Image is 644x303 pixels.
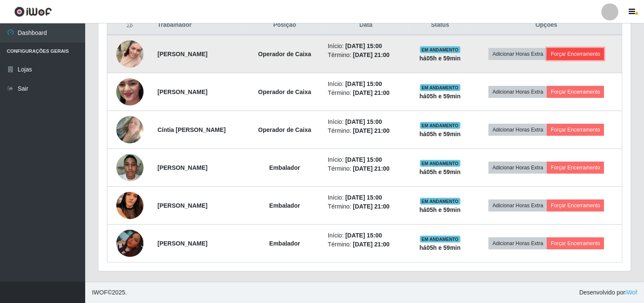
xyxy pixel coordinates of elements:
span: © 2025 . [92,288,127,297]
time: [DATE] 15:00 [345,232,382,239]
strong: Cíntia [PERSON_NAME] [158,126,226,133]
button: Adicionar Horas Extra [489,124,547,136]
button: Forçar Encerramento [547,124,604,136]
th: Opções [471,15,622,35]
li: Término: [328,164,404,173]
img: 1755117602087.jpeg [116,175,144,236]
strong: há 05 h e 59 min [420,206,461,213]
strong: há 05 h e 59 min [420,93,461,100]
time: [DATE] 21:00 [353,127,390,134]
button: Adicionar Horas Extra [489,200,547,212]
li: Término: [328,126,404,135]
strong: [PERSON_NAME] [158,202,207,209]
li: Início: [328,193,404,202]
time: [DATE] 15:00 [345,156,382,163]
button: Adicionar Horas Extra [489,86,547,98]
li: Término: [328,240,404,249]
time: [DATE] 21:00 [353,165,390,172]
a: iWof [625,289,637,296]
strong: Operador de Caixa [258,126,311,133]
li: Início: [328,80,404,89]
span: EM ANDAMENTO [420,160,460,167]
strong: Operador de Caixa [258,51,311,57]
img: 1755629158210.jpeg [116,230,144,257]
button: Adicionar Horas Extra [489,237,547,249]
time: [DATE] 15:00 [345,118,382,125]
time: [DATE] 15:00 [345,43,382,49]
img: CoreUI Logo [14,6,52,17]
th: Data [323,15,409,35]
button: Forçar Encerramento [547,162,604,174]
img: 1753525532646.jpeg [116,30,144,78]
span: EM ANDAMENTO [420,122,460,129]
strong: há 05 h e 59 min [420,55,461,62]
strong: [PERSON_NAME] [158,89,207,95]
th: Posição [247,15,322,35]
time: [DATE] 21:00 [353,203,390,210]
time: [DATE] 15:00 [345,194,382,201]
li: Término: [328,51,404,60]
button: Forçar Encerramento [547,237,604,249]
strong: Embalador [269,164,300,171]
img: 1756831283854.jpeg [116,106,144,154]
time: [DATE] 21:00 [353,89,390,96]
button: Forçar Encerramento [547,48,604,60]
button: Adicionar Horas Extra [489,162,547,174]
strong: Operador de Caixa [258,89,311,95]
strong: [PERSON_NAME] [158,51,207,57]
strong: há 05 h e 59 min [420,169,461,175]
time: [DATE] 21:00 [353,241,390,248]
strong: [PERSON_NAME] [158,240,207,247]
img: 1752181822645.jpeg [116,149,144,186]
li: Término: [328,202,404,211]
strong: [PERSON_NAME] [158,164,207,171]
li: Início: [328,155,404,164]
strong: há 05 h e 59 min [420,244,461,251]
strong: Embalador [269,240,300,247]
span: EM ANDAMENTO [420,46,460,53]
span: EM ANDAMENTO [420,84,460,91]
button: Forçar Encerramento [547,86,604,98]
button: Forçar Encerramento [547,200,604,212]
strong: há 05 h e 59 min [420,131,461,137]
strong: Embalador [269,202,300,209]
th: Trabalhador [152,15,247,35]
button: Adicionar Horas Extra [489,48,547,60]
th: Status [409,15,471,35]
li: Início: [328,117,404,126]
li: Início: [328,42,404,51]
span: EM ANDAMENTO [420,236,460,243]
span: EM ANDAMENTO [420,198,460,205]
time: [DATE] 21:00 [353,51,390,58]
time: [DATE] 15:00 [345,80,382,87]
span: Desenvolvido por [579,288,637,297]
span: IWOF [92,289,108,296]
li: Início: [328,231,404,240]
img: 1754158372592.jpeg [116,62,144,122]
li: Término: [328,89,404,97]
